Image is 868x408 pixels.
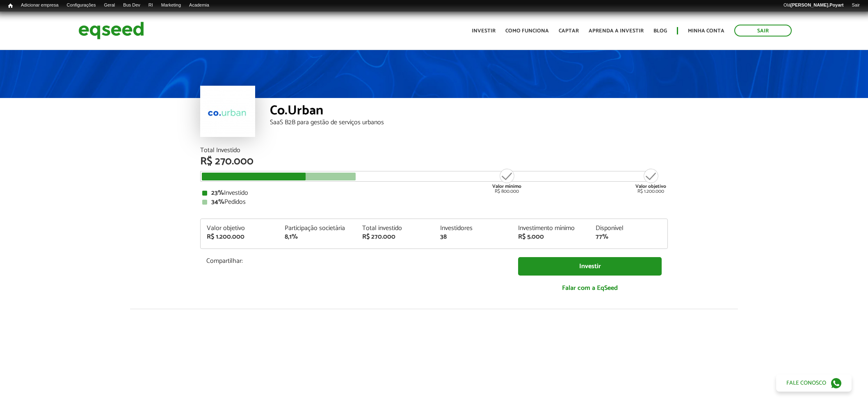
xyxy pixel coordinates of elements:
div: Investido [202,190,666,196]
a: Sair [847,2,864,9]
a: RI [144,2,157,9]
a: Marketing [157,2,185,9]
img: EqSeed [78,20,144,41]
div: R$ 1.200.000 [207,234,272,240]
a: Adicionar empresa [17,2,63,9]
a: Academia [185,2,213,9]
div: 8,1% [285,234,350,240]
div: R$ 270.000 [362,234,428,240]
div: 77% [596,234,661,240]
div: R$ 270.000 [200,156,668,167]
a: Olá[PERSON_NAME].Poyart [779,2,848,9]
span: Início [8,3,13,9]
a: Minha conta [688,28,724,34]
div: Investimento mínimo [518,225,584,232]
div: Valor objetivo [207,225,272,232]
div: Pedidos [202,199,666,205]
div: Participação societária [285,225,350,232]
div: Investidores [440,225,506,232]
a: Aprenda a investir [589,28,644,34]
div: 38 [440,234,506,240]
div: Total Investido [200,147,668,154]
div: R$ 1.200.000 [635,168,666,194]
p: Compartilhar: [206,257,506,265]
div: Total investido [362,225,428,232]
a: Bus Dev [119,2,144,9]
div: Co.Urban [270,104,668,119]
a: Investir [472,28,496,34]
strong: Valor mínimo [492,182,521,190]
a: Captar [559,28,579,34]
strong: 34% [211,196,224,207]
a: Sair [734,25,792,36]
a: Investir [518,257,662,276]
div: R$ 800.000 [491,168,522,194]
a: Falar com a EqSeed [518,280,662,296]
div: R$ 5.000 [518,234,584,240]
strong: Valor objetivo [635,182,666,190]
a: Geral [100,2,119,9]
a: Blog [653,28,667,34]
strong: [PERSON_NAME].Poyart [790,2,843,7]
a: Início [4,2,17,10]
div: Disponível [596,225,661,232]
strong: 23% [211,187,224,198]
a: Como funciona [505,28,549,34]
div: SaaS B2B para gestão de serviços urbanos [270,119,668,126]
a: Fale conosco [776,374,852,392]
a: Configurações [63,2,100,9]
